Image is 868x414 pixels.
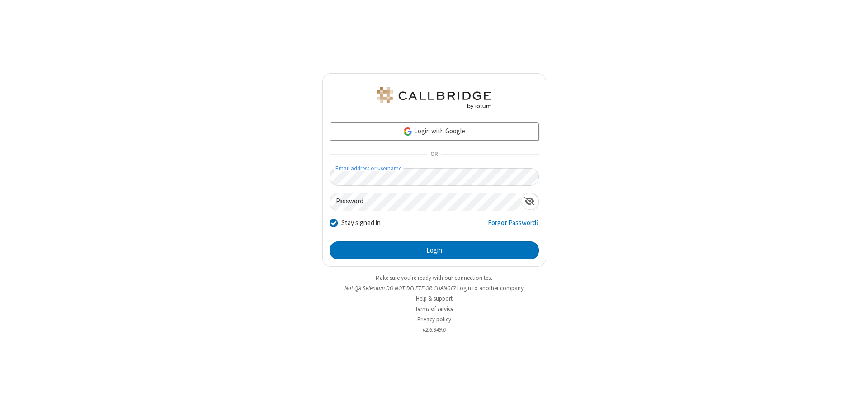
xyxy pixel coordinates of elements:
li: Not QA Selenium DO NOT DELETE OR CHANGE? [322,284,546,292]
a: Make sure you're ready with our connection test [376,274,492,282]
input: Password [330,193,521,211]
img: google-icon.png [403,127,413,136]
a: Help & support [416,295,453,302]
img: QA Selenium DO NOT DELETE OR CHANGE [375,87,493,109]
label: Stay signed in [341,218,381,228]
a: Privacy policy [417,315,451,323]
a: Forgot Password? [488,218,539,235]
li: v2.6.349.6 [322,325,546,334]
button: Login [330,241,539,259]
a: Terms of service [415,305,453,313]
div: Show password [521,193,538,210]
iframe: Chat [845,390,861,408]
input: Email address or username [330,168,539,186]
button: Login to another company [457,284,524,292]
span: OR [427,148,441,161]
a: Login with Google [330,122,539,141]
